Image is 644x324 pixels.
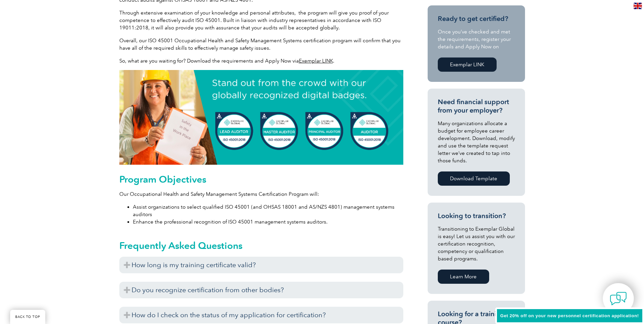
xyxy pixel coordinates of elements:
span: Get 20% off on your new personnel certification application! [500,313,639,318]
p: Transitioning to Exemplar Global is easy! Let us assist you with our certification recognition, c... [438,225,515,262]
p: Our Occupational Health and Safety Management Systems Certification Program will: [119,190,403,198]
a: Exemplar LINK [438,57,497,72]
p: Once you’ve checked and met the requirements, register your details and Apply Now on [438,28,515,50]
h3: Ready to get certified? [438,15,515,23]
h3: Do you recognize certification from other bodies? [119,282,403,298]
img: en [634,3,642,9]
p: Many organizations allocate a budget for employee career development. Download, modify and use th... [438,120,515,164]
h2: Program Objectives [119,174,403,185]
a: Learn More [438,270,489,284]
h3: How do I check on the status of my application for certification? [119,307,403,323]
h2: Frequently Asked Questions [119,240,403,251]
h3: Need financial support from your employer? [438,98,515,115]
img: digital badge [119,70,403,165]
li: Assist organizations to select qualified ISO 45001 (and OHSAS 18001 and AS/NZS 4801) management s... [133,203,403,218]
a: BACK TO TOP [10,310,45,324]
li: Enhance the professional recognition of ISO 45001 management systems auditors. [133,218,403,226]
a: Download Template [438,171,510,186]
h3: Looking to transition? [438,212,515,220]
a: Exemplar LINK [299,58,333,64]
p: So, what are you waiting for? Download the requirements and Apply Now via . [119,57,403,65]
p: Overall, our ISO 45001 Occupational Health and Safety Management Systems certification program wi... [119,37,403,52]
h3: How long is my training certificate valid? [119,257,403,273]
img: contact-chat.png [610,290,627,307]
p: Through extensive examination of your knowledge and personal attributes, the program will give yo... [119,9,403,31]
